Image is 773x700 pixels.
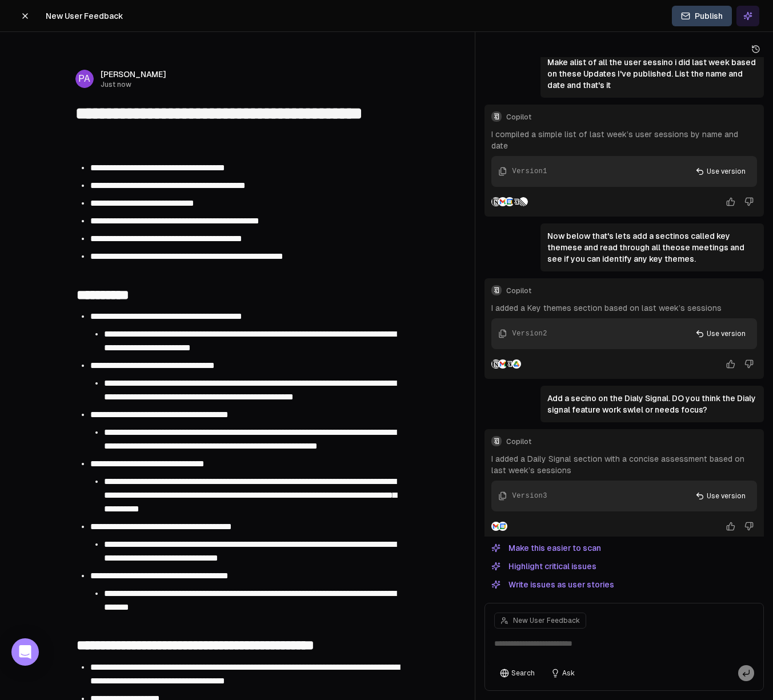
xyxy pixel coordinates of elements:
img: Gmail [491,522,500,531]
img: Gmail [498,359,507,369]
span: Just now [101,80,166,89]
p: Add a secino on the Dialy Signal. DO you think the Dialy signal feature work swlel or needs focus? [547,393,757,415]
div: Version 3 [512,491,547,501]
button: Search [494,665,540,681]
button: Use version [688,163,752,180]
span: New User Feedback [513,616,580,625]
div: Version 2 [512,329,547,339]
button: Write issues as user stories [484,578,621,591]
img: Gmail [498,197,507,206]
img: Notion [491,359,500,369]
span: Copilot [506,113,757,122]
span: [PERSON_NAME] [101,69,166,80]
img: Google Calendar [505,197,514,206]
img: Google Drive [512,359,521,369]
p: Now below that's lets add a sectinos called key themese and read through all theose meetings and ... [547,230,757,265]
p: I added a Daily Signal section with a concise assessment based on last week’s sessions [491,453,757,476]
span: Copilot [506,437,757,446]
button: Make this easier to scan [484,541,608,555]
div: Version 1 [512,166,547,177]
button: Highlight critical issues [484,559,603,573]
div: Open Intercom Messenger [11,638,39,666]
button: Use version [688,487,752,505]
img: Samepage [505,359,514,369]
span: Copilot [506,286,757,295]
button: Publish [672,6,732,26]
img: Google Calendar [498,522,507,531]
img: Linear [519,197,528,206]
span: New User Feedback [46,10,123,22]
p: Make alist of all the user sessino i did last week based on these Updates I've published. List th... [547,57,757,91]
button: Ask [545,665,580,681]
img: Samepage [512,197,521,206]
p: I compiled a simple list of last week’s user sessions by name and date [491,129,757,151]
button: Use version [688,325,752,342]
img: Notion [491,197,500,206]
p: I added a Key themes section based on last week’s sessions [491,302,757,314]
span: PA [75,70,94,88]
